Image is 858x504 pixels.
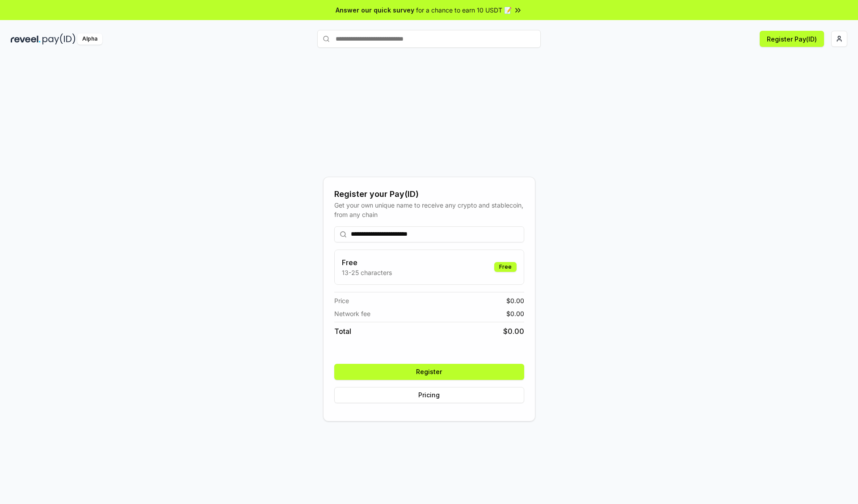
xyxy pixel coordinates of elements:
[336,5,414,15] span: Answer our quick survey
[342,268,392,277] p: 13-25 characters
[42,33,76,45] img: pay_id
[334,296,349,305] span: Price
[334,364,524,380] button: Register
[77,33,102,45] div: Alpha
[503,326,524,337] span: $ 0.00
[494,262,517,272] div: Free
[11,33,41,45] img: reveel_dark
[334,200,524,219] div: Get your own unique name to receive any crypto and stablecoin, from any chain
[416,5,512,15] span: for a chance to earn 10 USDT 📝
[760,31,824,47] button: Register Pay(ID)
[334,326,351,337] span: Total
[334,309,370,318] span: Network fee
[506,296,524,305] span: $ 0.00
[334,188,524,200] div: Register your Pay(ID)
[506,309,524,318] span: $ 0.00
[342,257,392,268] h3: Free
[334,387,524,403] button: Pricing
